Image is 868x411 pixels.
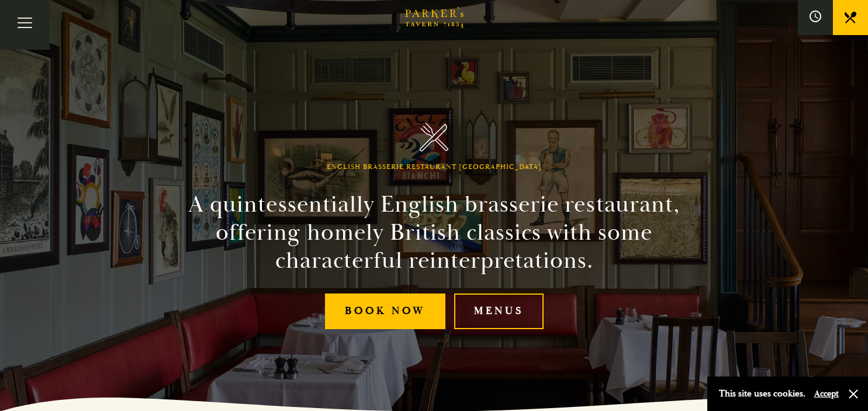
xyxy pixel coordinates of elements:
img: Parker's Tavern Brasserie Cambridge [420,123,448,151]
button: Accept [814,388,839,399]
a: Menus [454,293,544,329]
button: Close and accept [848,388,859,400]
p: This site uses cookies. [719,385,805,402]
h1: English Brasserie Restaurant [GEOGRAPHIC_DATA] [327,163,542,171]
h2: A quintessentially English brasserie restaurant, offering homely British classics with some chara... [168,191,701,275]
a: Book Now [325,293,445,329]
